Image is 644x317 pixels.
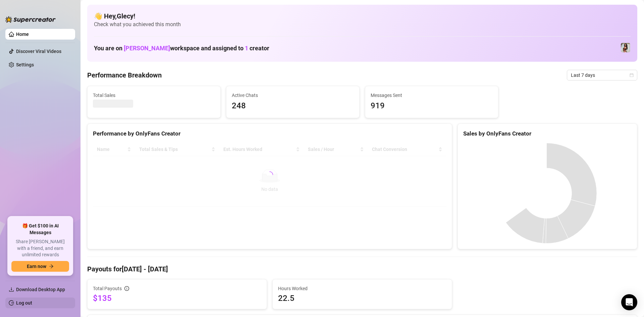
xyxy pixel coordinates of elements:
div: Sales by OnlyFans Creator [463,129,632,138]
span: arrow-right [49,264,54,269]
a: Home [16,32,29,37]
span: Check what you achieved this month [94,21,631,28]
button: Earn nowarrow-right [11,261,69,272]
span: [PERSON_NAME] [124,45,170,52]
img: logo-BBDzfeDw.svg [5,16,56,23]
span: Earn now [27,264,46,269]
div: Open Intercom Messenger [621,294,637,310]
span: Total Payouts [93,285,122,292]
span: download [9,287,14,292]
span: 🎁 Get $100 in AI Messages [11,223,69,236]
span: Active Chats [232,92,354,99]
img: Kendra (@kendralust) [621,43,630,52]
span: Download Desktop App [16,287,65,292]
a: Discover Viral Videos [16,49,61,54]
a: Settings [16,62,34,67]
div: Performance by OnlyFans Creator [93,129,446,138]
span: calendar [630,73,634,77]
span: 248 [232,100,354,112]
h1: You are on workspace and assigned to creator [94,45,269,52]
h4: 👋 Hey, Glecy ! [94,11,631,21]
span: Total Sales [93,92,215,99]
span: 919 [371,100,493,112]
span: loading [265,170,274,179]
span: 22.5 [278,293,446,304]
span: $135 [93,293,261,304]
span: info-circle [124,286,129,291]
h4: Performance Breakdown [87,70,162,80]
a: Log out [16,300,32,306]
span: Hours Worked [278,285,446,292]
span: 1 [245,45,248,52]
span: Share [PERSON_NAME] with a friend, and earn unlimited rewards [11,239,69,258]
span: Last 7 days [571,70,633,80]
span: Messages Sent [371,92,493,99]
h4: Payouts for [DATE] - [DATE] [87,264,637,274]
